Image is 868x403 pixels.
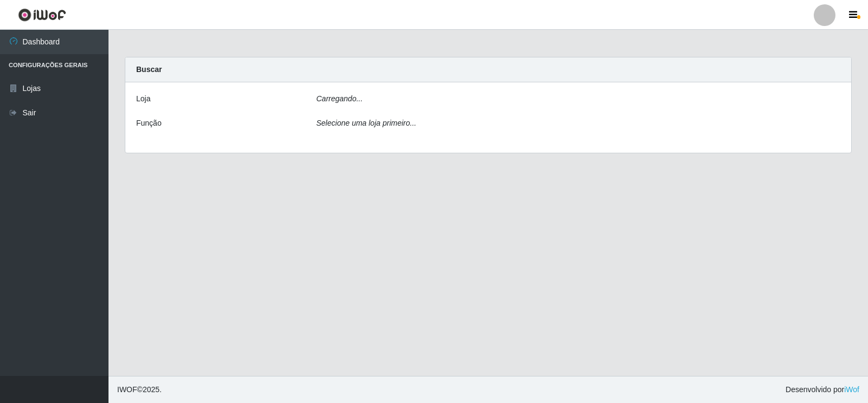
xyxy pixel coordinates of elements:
span: © 2025 . [117,384,162,395]
span: Desenvolvido por [786,384,859,395]
strong: Buscar [136,65,162,74]
i: Selecione uma loja primeiro... [316,119,416,127]
i: Carregando... [316,94,363,103]
a: iWof [844,385,859,394]
span: IWOF [117,385,137,394]
label: Função [136,118,162,129]
label: Loja [136,93,150,105]
img: CoreUI Logo [18,8,66,22]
